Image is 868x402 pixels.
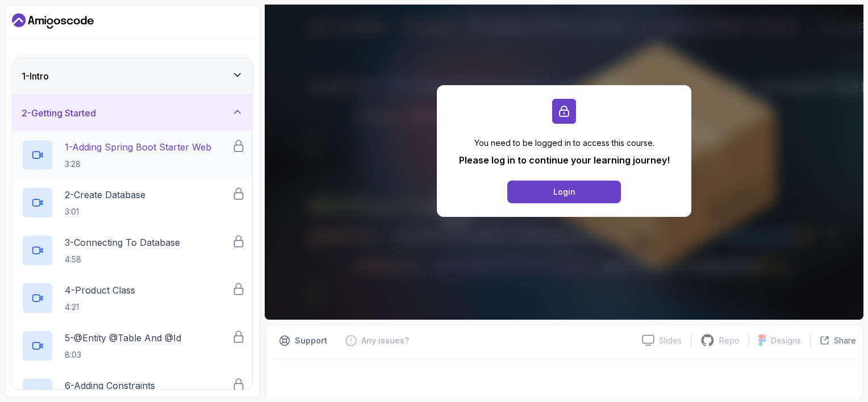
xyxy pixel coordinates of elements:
[65,283,135,297] p: 4 - Product Class
[834,335,856,346] p: Share
[22,330,243,362] button: 5-@Entity @Table And @Id8:03
[22,235,243,266] button: 3-Connecting To Database4:58
[22,282,243,314] button: 4-Product Class4:21
[12,95,252,131] button: 2-Getting Started
[272,332,334,350] button: Support button
[22,69,49,83] h3: 1 - Intro
[65,349,181,361] p: 8:03
[65,301,135,313] p: 4:21
[459,153,670,167] p: Please log in to continue your learning journey!
[22,139,243,171] button: 1-Adding Spring Boot Starter Web3:28
[361,335,409,346] p: Any issues?
[553,186,575,198] div: Login
[65,158,211,170] p: 3:28
[719,335,740,346] p: Repo
[65,379,155,392] p: 6 - Adding Constraints
[12,12,94,30] a: Dashboard
[65,206,145,217] p: 3:01
[810,335,856,346] button: Share
[65,188,145,202] p: 2 - Create Database
[65,331,181,345] p: 5 - @Entity @Table And @Id
[22,106,96,120] h3: 2 - Getting Started
[22,187,243,219] button: 2-Create Database3:01
[659,335,682,346] p: Slides
[295,335,327,346] p: Support
[65,254,180,265] p: 4:58
[12,58,252,94] button: 1-Intro
[771,335,801,346] p: Designs
[507,181,621,203] button: Login
[65,236,180,249] p: 3 - Connecting To Database
[459,137,670,149] p: You need to be logged in to access this course.
[65,140,211,154] p: 1 - Adding Spring Boot Starter Web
